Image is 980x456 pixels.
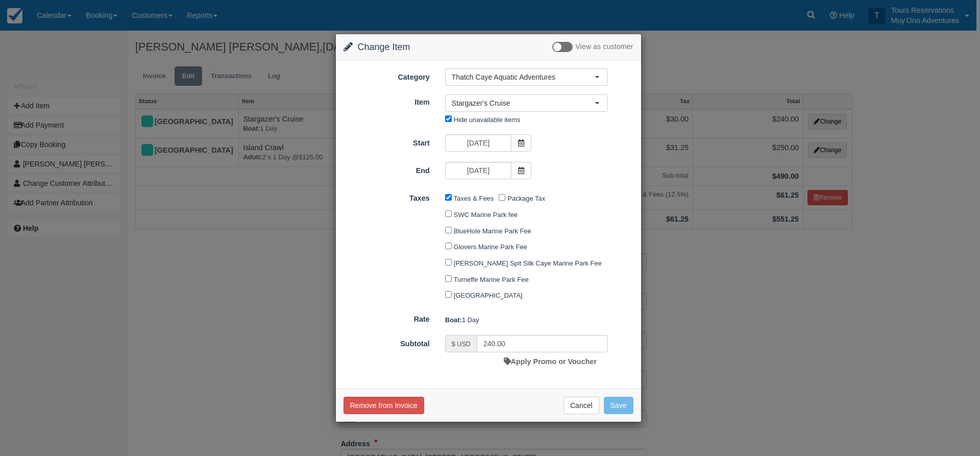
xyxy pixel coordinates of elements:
label: Subtotal [336,335,437,349]
label: End [336,162,437,176]
label: Category [336,68,437,83]
label: Item [336,93,437,108]
label: BlueHole Marine Park Fee [454,227,531,235]
span: View as customer [575,43,633,51]
label: Glovers Marine Park Fee [454,243,527,251]
label: [PERSON_NAME] Spit Silk Caye Marine Park Fee [454,259,602,267]
small: $ USD [452,341,471,348]
label: Taxes [336,189,437,204]
label: Package Tax [507,195,545,202]
button: Stargazer's Cruise [445,94,608,112]
label: Start [336,134,437,149]
label: SWC Marine Park fee [454,211,518,219]
label: Rate [336,310,437,325]
label: Hide unavailable items [454,116,520,124]
span: Thatch Caye Aquatic Adventures [452,72,595,82]
a: Apply Promo or Voucher [504,357,597,366]
button: Thatch Caye Aquatic Adventures [445,68,608,86]
strong: Boat [445,316,462,324]
label: Turneffe Marine Park Fee [454,276,529,283]
div: 1 Day [437,311,641,328]
label: Taxes & Fees [454,195,494,202]
button: Save [604,397,633,414]
span: Stargazer's Cruise [452,98,595,108]
span: Change Item [358,42,410,52]
label: [GEOGRAPHIC_DATA] [454,292,523,299]
button: Cancel [563,397,599,414]
button: Remove from Invoice [344,397,424,414]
